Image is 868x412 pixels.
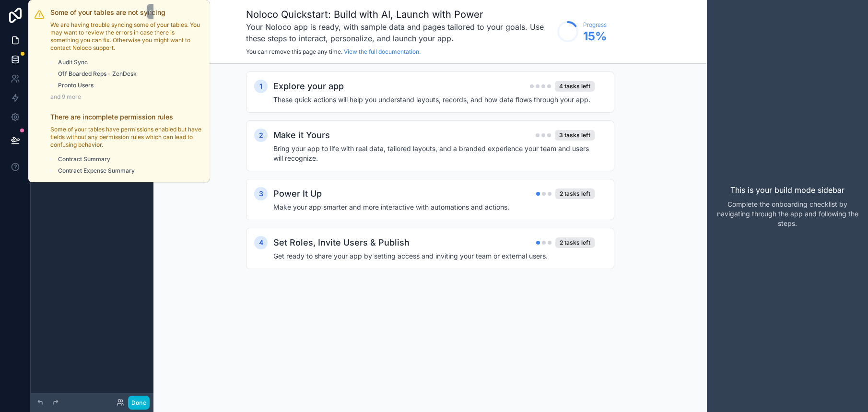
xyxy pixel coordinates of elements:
[583,29,607,44] span: 15 %
[583,21,607,29] span: Progress
[50,112,204,122] h2: There are incomplete permission rules
[58,59,88,66] span: Audit Sync
[58,82,94,89] span: Pronto Users
[246,48,342,55] span: You can remove this page any time.
[58,167,204,175] a: Contract Expense Summary
[58,70,137,78] span: Off Boarded Reps - ZenDesk
[50,93,204,101] p: and 9 more
[50,21,204,52] p: We are having trouble syncing some of your tables. You may want to review the errors in case ther...
[730,184,845,196] p: This is your build mode sidebar
[58,70,204,78] a: Off Boarded Reps - ZenDesk
[58,82,204,89] a: Pronto Users
[50,126,204,149] p: Some of your tables have permissions enabled but have fields without any permission rules which c...
[58,59,204,66] a: Audit Sync
[50,8,204,17] h2: Some of your tables are not syncing
[246,21,552,44] h3: Your Noloco app is ready, with sample data and pages tailored to your goals. Use these steps to i...
[715,200,860,228] p: Complete the onboarding checklist by navigating through the app and following the steps.
[58,167,135,175] span: Contract Expense Summary
[246,8,552,21] h1: Noloco Quickstart: Build with AI, Launch with Power
[58,155,110,163] span: Contract Summary
[58,155,204,163] a: Contract Summary
[344,48,421,55] a: View the full documentation.
[128,396,150,410] button: Done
